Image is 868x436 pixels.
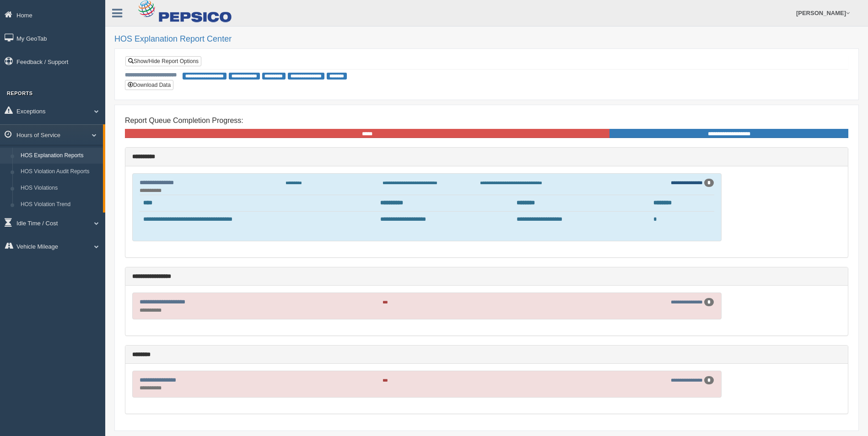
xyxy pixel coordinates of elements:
h4: Report Queue Completion Progress: [125,117,848,125]
a: HOS Explanation Reports [16,148,103,164]
a: Show/Hide Report Options [125,56,201,66]
button: Download Data [125,80,173,90]
h2: HOS Explanation Report Center [114,35,859,44]
a: HOS Violation Trend [16,197,103,213]
a: HOS Violation Audit Reports [16,164,103,180]
a: HOS Violations [16,180,103,197]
